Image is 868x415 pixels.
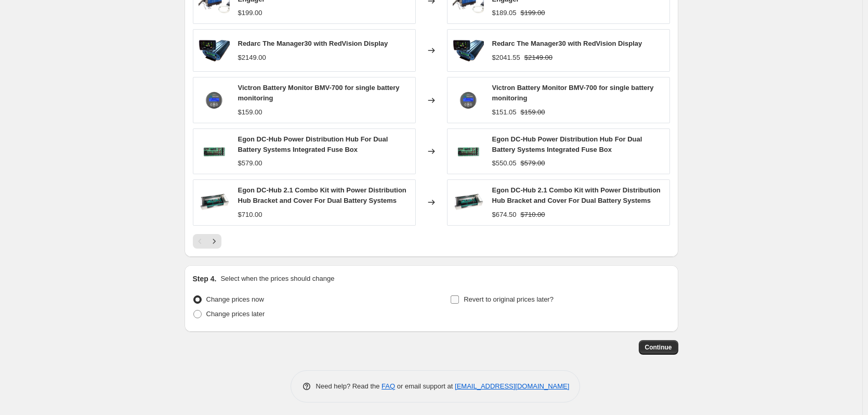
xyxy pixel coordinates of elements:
[238,84,400,102] span: Victron Battery Monitor BMV-700 for single battery monitoring
[206,310,265,318] span: Change prices later
[464,295,554,303] span: Revert to original prices later?
[238,186,406,204] span: Egon DC-Hub 2.1 Combo Kit with Power Distribution Hub Bracket and Cover For Dual Battery Systems
[206,295,264,303] span: Change prices now
[639,340,678,355] button: Continue
[492,158,517,168] div: $550.05
[521,158,545,168] strike: $579.00
[382,382,395,390] a: FAQ
[316,382,382,390] span: Need help? Read the
[238,107,262,118] div: $159.00
[238,210,262,220] div: $710.00
[492,84,654,102] span: Victron Battery Monitor BMV-700 for single battery monitoring
[238,8,262,18] div: $199.00
[492,135,642,153] span: Egon DC-Hub Power Distribution Hub For Dual Battery Systems Integrated Fuse Box
[492,210,517,220] div: $674.50
[199,35,230,66] img: bms1230s3r_-_Edited_80x.png
[524,53,553,63] strike: $2149.00
[492,40,642,47] span: Redarc The Manager30 with RedVision Display
[453,136,484,167] img: 06-EGON-26.2022_0de49f33-308b-4043-a1fb-9dd0c9d28ef1_80x.png
[492,53,520,63] div: $2041.55
[492,107,517,118] div: $151.05
[238,158,262,168] div: $579.00
[193,274,217,284] h2: Step 4.
[207,234,221,249] button: Next
[492,8,517,18] div: $189.05
[199,187,230,218] img: egonhubnew_80x.png
[238,53,266,63] div: $2149.00
[199,136,230,167] img: 06-EGON-26.2022_0de49f33-308b-4043-a1fb-9dd0c9d28ef1_80x.png
[238,135,388,153] span: Egon DC-Hub Power Distribution Hub For Dual Battery Systems Integrated Fuse Box
[453,85,484,116] img: BMV-700-Edited_80x.png
[492,186,661,204] span: Egon DC-Hub 2.1 Combo Kit with Power Distribution Hub Bracket and Cover For Dual Battery Systems
[645,343,672,352] span: Continue
[220,274,334,284] p: Select when the prices should change
[395,382,455,390] span: or email support at
[238,40,388,47] span: Redarc The Manager30 with RedVision Display
[453,35,484,66] img: bms1230s3r_-_Edited_80x.png
[453,187,484,218] img: egonhubnew_80x.png
[455,382,569,390] a: [EMAIL_ADDRESS][DOMAIN_NAME]
[521,8,545,18] strike: $199.00
[199,85,230,116] img: BMV-700-Edited_80x.png
[521,107,545,118] strike: $159.00
[521,210,545,220] strike: $710.00
[193,234,221,249] nav: Pagination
